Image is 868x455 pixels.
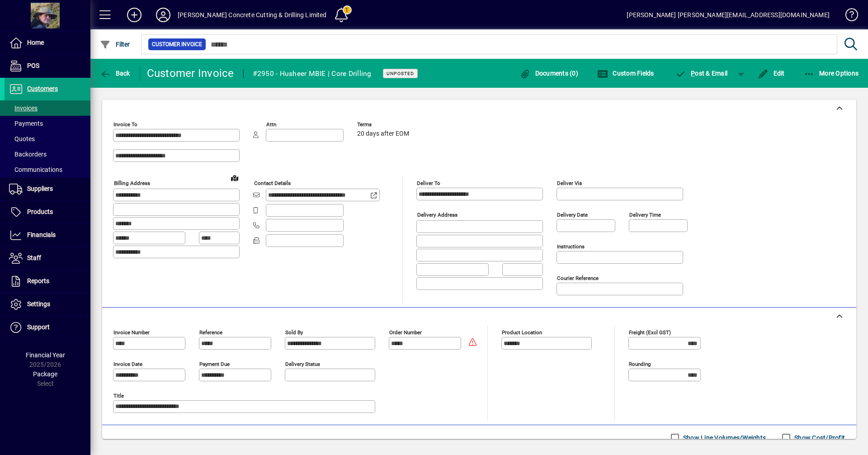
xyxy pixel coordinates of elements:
[5,32,90,54] a: Home
[5,316,90,339] a: Support
[675,70,728,77] span: ost & Email
[27,323,50,331] span: Support
[113,121,137,128] mat-label: Invoice To
[629,361,651,367] mat-label: Rounding
[758,70,785,77] span: Edit
[627,8,830,22] div: [PERSON_NAME] [PERSON_NAME][EMAIL_ADDRESS][DOMAIN_NAME]
[9,135,35,142] span: Quotes
[502,329,542,336] mat-label: Product location
[629,329,671,336] mat-label: Freight (excl GST)
[27,208,53,215] span: Products
[5,116,90,131] a: Payments
[26,351,65,359] span: Financial Year
[199,361,230,367] mat-label: Payment due
[389,329,422,336] mat-label: Order number
[357,130,409,137] span: 20 days after EOM
[5,270,90,293] a: Reports
[357,122,411,128] span: Terms
[671,65,732,81] button: Post & Email
[27,231,56,238] span: Financials
[9,151,47,158] span: Backorders
[90,65,140,81] app-page-header-button: Back
[5,147,90,162] a: Backorders
[227,171,242,185] a: View on map
[113,393,124,399] mat-label: Title
[285,361,320,367] mat-label: Delivery status
[33,370,57,378] span: Package
[9,104,38,112] span: Invoices
[387,71,414,76] span: Unposted
[5,131,90,147] a: Quotes
[597,70,654,77] span: Custom Fields
[27,85,58,92] span: Customers
[27,277,49,284] span: Reports
[681,433,766,442] label: Show Line Volumes/Weights
[100,41,130,48] span: Filter
[253,66,372,81] div: #2950 - Husheer MBIE | Core Drilling
[5,162,90,177] a: Communications
[149,7,178,23] button: Profile
[9,120,43,127] span: Payments
[98,36,132,52] button: Filter
[755,65,787,81] button: Edit
[9,166,62,173] span: Communications
[27,300,50,308] span: Settings
[517,65,580,81] button: Documents (0)
[5,247,90,270] a: Staff
[839,2,857,31] a: Knowledge Base
[285,329,303,336] mat-label: Sold by
[27,62,39,69] span: POS
[5,55,90,77] a: POS
[27,185,53,192] span: Suppliers
[199,329,222,336] mat-label: Reference
[147,66,234,81] div: Customer Invoice
[113,329,150,336] mat-label: Invoice number
[113,361,142,367] mat-label: Invoice date
[691,70,695,77] span: P
[557,212,588,218] mat-label: Delivery date
[27,254,41,261] span: Staff
[27,39,44,46] span: Home
[519,70,578,77] span: Documents (0)
[557,180,582,186] mat-label: Deliver via
[5,100,90,116] a: Invoices
[793,433,845,442] label: Show Cost/Profit
[178,8,327,22] div: [PERSON_NAME] Concrete Cutting & Drilling Limited
[5,293,90,316] a: Settings
[5,201,90,223] a: Products
[152,40,202,49] span: Customer Invoice
[266,121,276,128] mat-label: Attn
[120,7,149,23] button: Add
[417,180,440,186] mat-label: Deliver To
[5,224,90,246] a: Financials
[595,65,656,81] button: Custom Fields
[802,65,861,81] button: More Options
[100,70,130,77] span: Back
[804,70,859,77] span: More Options
[557,275,599,281] mat-label: Courier Reference
[557,243,585,250] mat-label: Instructions
[629,212,661,218] mat-label: Delivery time
[5,178,90,200] a: Suppliers
[98,65,132,81] button: Back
